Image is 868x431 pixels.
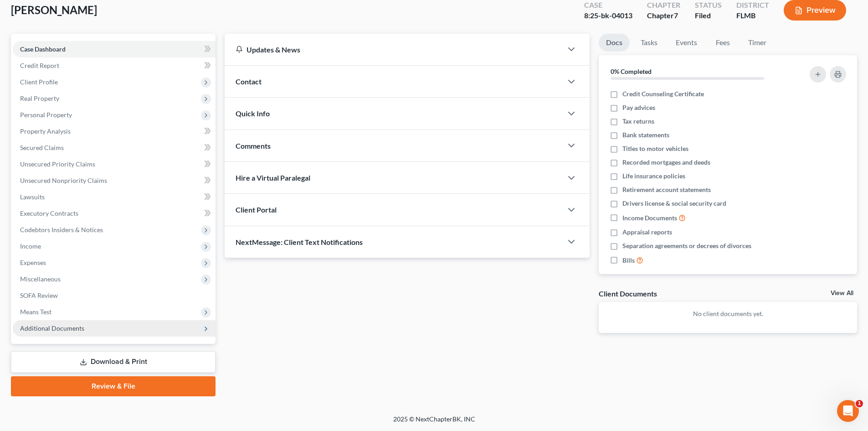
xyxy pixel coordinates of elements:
[708,34,737,52] a: Fees
[13,41,216,57] a: Case Dashboard
[20,62,59,69] span: Credit Report
[236,77,262,86] span: Contact
[622,185,711,194] span: Retirement account statements
[13,205,216,222] a: Executory Contracts
[20,127,71,135] span: Property Analysis
[20,177,107,184] span: Unsecured Nonpriority Claims
[20,259,46,266] span: Expenses
[20,308,51,316] span: Means Test
[674,11,678,20] span: 7
[837,400,859,422] iframe: Intercom live chat
[695,10,722,21] div: Filed
[20,209,78,217] span: Executory Contracts
[611,68,652,75] strong: 0% Completed
[20,94,59,102] span: Real Property
[11,351,216,373] a: Download & Print
[856,400,863,407] span: 1
[622,213,677,223] span: Income Documents
[13,123,216,140] a: Property Analysis
[13,140,216,156] a: Secured Claims
[599,289,657,298] div: Client Documents
[20,111,72,119] span: Personal Property
[20,226,103,234] span: Codebtors Insiders & Notices
[647,10,680,21] div: Chapter
[236,205,277,214] span: Client Portal
[20,275,61,283] span: Miscellaneous
[236,141,271,150] span: Comments
[622,228,672,237] span: Appraisal reports
[11,3,97,16] span: [PERSON_NAME]
[20,242,41,250] span: Income
[622,171,685,181] span: Life insurance policies
[20,45,66,53] span: Case Dashboard
[236,238,363,246] span: NextMessage: Client Text Notifications
[622,117,654,126] span: Tax returns
[622,89,704,99] span: Credit Counseling Certificate
[622,256,635,265] span: Bills
[741,34,774,52] a: Timer
[584,10,632,21] div: 8:25-bk-04013
[633,34,665,52] a: Tasks
[13,189,216,205] a: Lawsuits
[736,10,769,21] div: FLMB
[175,415,694,431] div: 2025 © NextChapterBK, INC
[13,172,216,189] a: Unsecured Nonpriority Claims
[13,57,216,74] a: Credit Report
[622,199,726,208] span: Drivers license & social security card
[622,130,669,140] span: Bank statements
[622,144,688,153] span: Titles to motor vehicles
[622,103,655,112] span: Pay advices
[20,324,84,332] span: Additional Documents
[622,241,751,250] span: Separation agreements or decrees of divorces
[236,109,270,118] span: Quick Info
[20,193,45,201] span: Lawsuits
[622,158,710,167] span: Recorded mortgages and deeds
[236,45,551,54] div: Updates & News
[831,290,853,296] a: View All
[13,156,216,172] a: Unsecured Priority Claims
[20,160,95,168] span: Unsecured Priority Claims
[668,34,704,52] a: Events
[236,173,310,182] span: Hire a Virtual Paralegal
[599,34,630,52] a: Docs
[20,78,58,86] span: Client Profile
[606,309,850,318] p: No client documents yet.
[20,291,58,299] span: SOFA Review
[20,144,64,151] span: Secured Claims
[13,287,216,304] a: SOFA Review
[11,376,216,396] a: Review & File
